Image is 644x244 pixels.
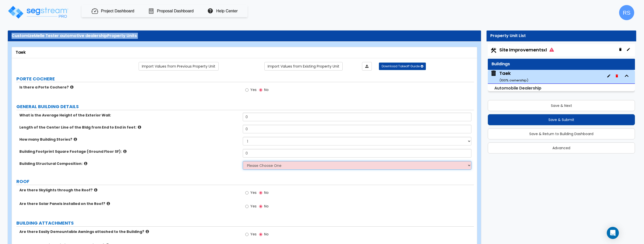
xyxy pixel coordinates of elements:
i: click for more info! [138,125,141,129]
input: No [259,204,262,209]
span: Yes [250,190,257,195]
a: Proposal Dashboard [157,9,194,14]
button: Download Takeoff Guide [379,63,426,70]
i: click for more info! [70,85,73,89]
div: Taek [499,70,528,83]
label: Building Structural Composition: [19,161,239,166]
img: Logo [7,5,69,19]
div: Property Unit List [490,33,632,39]
input: No [259,190,262,196]
label: How many Building Stories? [19,137,239,142]
i: click for more info! [107,202,110,205]
input: No [259,232,262,237]
span: Yes [250,204,257,209]
span: No [264,190,269,195]
small: Automobile Dealership [494,85,541,91]
i: click for more info! [84,162,87,165]
span: RS [619,5,634,20]
i: click for more info! [123,149,127,153]
input: Yes [245,204,249,209]
span: No [264,232,269,237]
span: No [264,87,269,92]
img: building.svg [490,70,497,77]
label: PORTE COCHERE [16,76,474,82]
i: click for more info! [146,230,149,233]
i: click for more info! [74,137,77,141]
input: Yes [245,190,249,196]
label: Length of the Center Line of the Bldg from End to End in feet: [19,125,239,130]
input: No [259,87,262,93]
input: Yes [245,87,249,93]
label: Building Footprint Square Footage (Ground Floor SF): [19,149,239,154]
a: Import the dynamic attributes value through Excel sheet [362,62,372,71]
i: click for more info! [94,188,97,192]
input: Yes [245,232,249,237]
label: What is the Average Height of the Exterior Wall: [19,113,239,118]
label: GENERAL BUILDING DETAILS [16,103,474,110]
button: Save & Return to Building Dashboard [488,128,635,139]
span: Yes [250,232,257,237]
div: Open Intercom Messenger [607,227,619,239]
label: Are there Easily Demountable Awnings attached to the Building? [19,229,239,234]
div: Taek [16,50,473,55]
label: Is there a Porte Cochere? [19,85,239,90]
span: Yes [250,87,257,92]
small: x1 [544,47,547,53]
a: Import the dynamic attribute values from existing properties. [264,62,343,71]
a: Project Dashboard [101,9,134,14]
button: Advanced [488,142,635,154]
button: Save & Next [488,100,635,111]
span: Download Takeoff Guide [382,64,420,68]
span: Melle Tester automotive dealership [34,33,107,39]
label: Are there Skylights through the Roof? [19,188,239,193]
label: BUILDING ATTACHMENTS [16,220,474,226]
span: Taek [490,70,528,83]
div: Buildings [492,61,631,67]
img: Construction.png [490,47,497,54]
label: Are there Solar Panels installed on the Roof? [19,201,239,206]
a: Import the dynamic attribute values from previous properties. [139,62,219,71]
button: Save & Submit [488,114,635,125]
span: No [264,204,269,209]
small: ( 100 % ownership) [499,78,528,83]
div: Customize Property Units [12,33,477,39]
label: ROOF [16,178,474,185]
a: Help Center [216,8,238,14]
span: Site Improvements [499,47,554,53]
